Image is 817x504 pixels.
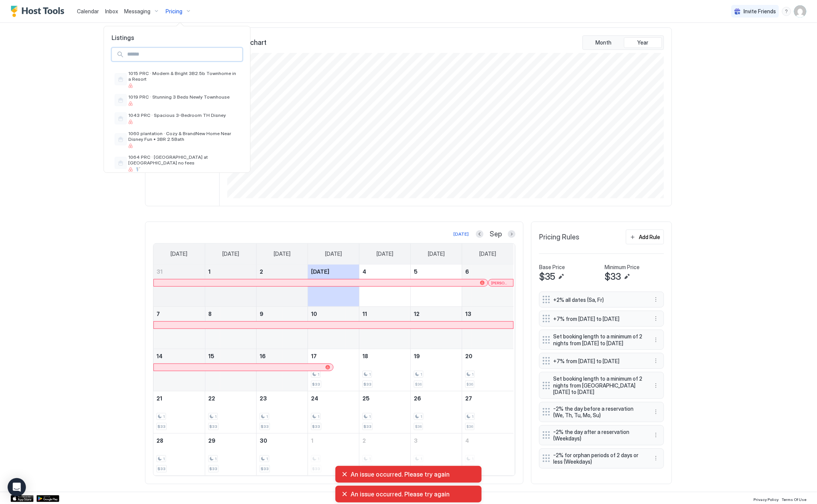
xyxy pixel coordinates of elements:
span: Listings [104,34,250,41]
input: Input Field [124,48,242,61]
span: An issue occurred. Please try again [351,471,476,478]
span: 1064 PRC · [GEOGRAPHIC_DATA] at [GEOGRAPHIC_DATA] no fees [128,154,239,166]
span: 1019 PRC · Stunning 3 Beds Newly Townhouse [128,94,239,100]
span: 1043 PRC · Spacious 3-Bedroom TH Disney [128,112,239,118]
span: 1015 PRC · Modern & Bright 3B2.5b Townhome in a Resort [128,70,239,82]
span: An issue occurred. Please try again [351,490,476,498]
span: 1060 plantation · Cozy & BrandNew Home Near Disney Fun • 3BR 2.5Bath [128,131,239,142]
div: Open Intercom Messenger [8,478,26,496]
